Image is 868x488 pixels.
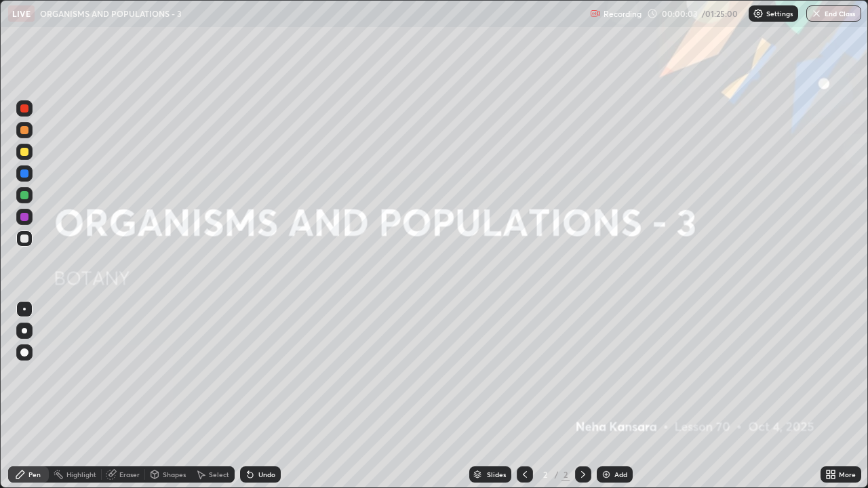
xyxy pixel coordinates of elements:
p: Recording [604,9,642,19]
div: More [839,471,856,478]
div: 2 [538,470,552,479]
div: 2 [561,468,570,481]
div: Eraser [119,471,140,478]
div: Undo [258,471,275,478]
p: Settings [766,10,793,17]
img: class-settings-icons [753,8,764,19]
div: / [555,470,559,479]
div: Add [614,471,627,478]
div: Highlight [66,471,96,478]
p: ORGANISMS AND POPULATIONS - 3 [40,8,182,19]
div: Shapes [163,471,186,478]
img: recording.375f2c34.svg [590,8,601,19]
p: LIVE [12,8,31,19]
div: Pen [28,471,41,478]
div: Slides [487,471,506,478]
img: end-class-cross [811,8,822,19]
div: Select [209,471,229,478]
button: End Class [806,5,861,22]
img: add-slide-button [601,469,612,480]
